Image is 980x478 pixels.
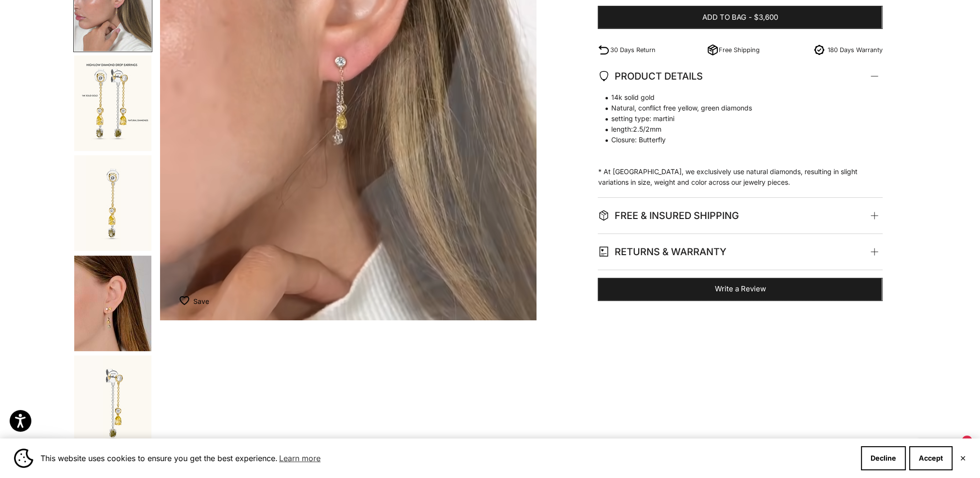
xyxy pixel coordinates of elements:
[73,154,152,252] button: Go to item 4
[598,198,882,233] summary: FREE & INSURED SHIPPING
[179,296,193,305] img: wishlist
[598,124,873,135] span: length:2.5/2mm
[960,455,966,461] button: Close
[598,68,702,84] span: PRODUCT DETAILS
[73,355,152,452] button: Go to item 6
[74,55,151,151] img: #YellowGold #WhiteGold #RoseGold
[598,92,873,103] span: 14k solid gold
[754,12,778,24] span: $3,600
[73,55,152,152] button: Go to item 3
[598,6,882,29] button: Add to bag-$3,600
[74,155,151,251] img: High-low Diamond Drop Earrings
[14,449,33,468] img: Cookie banner
[702,12,746,24] span: Add to bag
[74,355,151,451] img: High-low Diamond Drop Earrings
[598,103,873,113] span: Natural, conflict free yellow, green diamonds
[598,278,882,301] a: Write a Review
[40,451,853,465] span: This website uses cookies to ensure you get the best experience.
[598,244,726,260] span: RETURNS & WARRANTY
[598,135,873,145] span: Closure: Butterfly
[828,45,883,55] p: 180 Days Warranty
[719,45,760,55] p: Free Shipping
[598,207,738,224] span: FREE & INSURED SHIPPING
[598,234,882,270] summary: RETURNS & WARRANTY
[598,113,873,124] span: setting type: martini
[598,58,882,94] summary: PRODUCT DETAILS
[610,45,655,55] p: 30 Days Return
[74,256,151,351] img: #YellowGold #WhiteGold #RoseGold
[909,446,953,470] button: Accept
[861,446,906,470] button: Decline
[73,255,152,352] button: Go to item 5
[179,291,209,311] button: Add to Wishlist
[278,451,322,465] a: Learn more
[598,92,873,188] p: * At [GEOGRAPHIC_DATA], we exclusively use natural diamonds, resulting in slight variations in si...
